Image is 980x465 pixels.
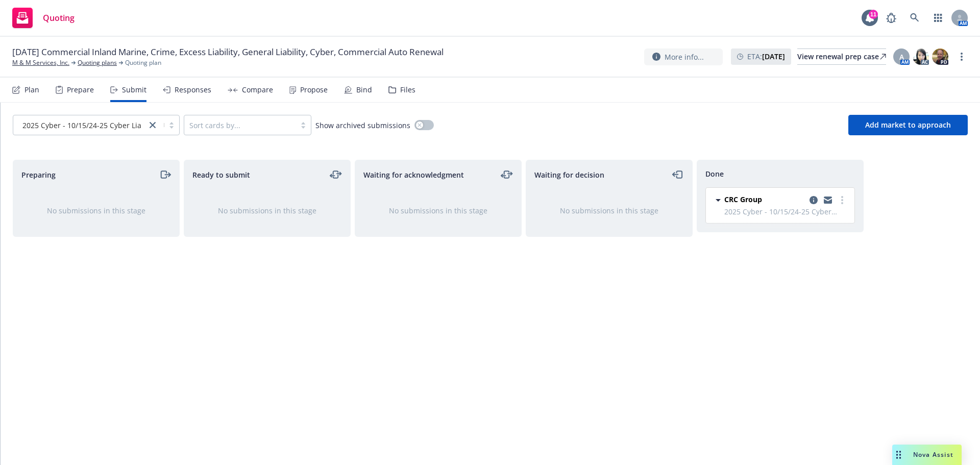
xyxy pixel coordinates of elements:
a: more [836,194,848,206]
a: View renewal prep case [797,48,886,65]
span: 2025 Cyber - 10/15/24-25 Cyber Liability... [22,120,164,131]
button: More info... [644,48,723,65]
div: No submissions in this stage [372,205,505,216]
a: close [146,119,159,131]
span: Quoting [43,14,75,22]
span: Waiting for decision [534,169,604,180]
a: moveLeftRight [330,168,342,181]
a: moveRight [159,168,171,181]
div: Propose [300,86,328,94]
div: Files [400,86,415,94]
div: Plan [24,86,39,94]
div: No submissions in this stage [201,205,334,216]
div: View renewal prep case [797,49,886,64]
div: No submissions in this stage [30,205,163,216]
div: 11 [869,10,878,19]
a: Quoting [8,4,79,32]
a: moveLeft [672,168,684,181]
span: Nova Assist [913,450,953,459]
a: moveLeftRight [501,168,513,181]
span: Done [705,168,724,179]
a: copy logging email [822,194,834,206]
img: photo [913,48,929,65]
div: No submissions in this stage [543,205,676,216]
a: copy logging email [807,194,820,206]
div: Compare [242,86,273,94]
span: A [899,52,904,62]
a: Quoting plans [78,58,117,67]
span: Quoting plan [125,58,161,67]
span: CRC Group [724,194,762,205]
span: Add market to approach [865,120,951,130]
span: ETA : [747,51,785,62]
span: 2025 Cyber - 10/15/24-25 Cyber Liability Policy 2M [724,206,848,217]
div: Submit [122,86,146,94]
a: M & M Services, Inc. [12,58,69,67]
span: More info... [665,52,704,62]
a: Search [904,8,925,28]
span: Preparing [21,169,56,180]
span: Ready to submit [192,169,250,180]
strong: [DATE] [762,52,785,61]
a: Switch app [928,8,948,28]
img: photo [932,48,948,65]
button: Nova Assist [892,445,962,465]
a: Report a Bug [881,8,901,28]
div: Bind [356,86,372,94]
div: Drag to move [892,445,905,465]
span: [DATE] Commercial Inland Marine, Crime, Excess Liability, General Liability, Cyber, Commercial Au... [12,46,444,58]
div: Responses [175,86,211,94]
span: Waiting for acknowledgment [363,169,464,180]
span: 2025 Cyber - 10/15/24-25 Cyber Liability... [18,120,141,131]
a: more [955,51,968,63]
span: Show archived submissions [315,120,410,131]
div: Prepare [67,86,94,94]
button: Add market to approach [848,115,968,135]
